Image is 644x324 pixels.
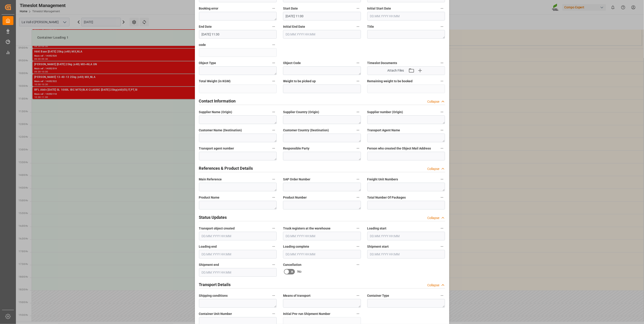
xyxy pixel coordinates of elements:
span: No [297,269,301,274]
button: Remaining weight to be booked [439,78,445,84]
button: Supplier Country (Origin) [355,109,361,115]
button: Truck registers at the warehouse [355,225,361,231]
span: Total Number Of Packages [367,195,406,200]
button: Transport object created [271,225,277,231]
span: Initial End Date [283,24,305,29]
span: Weight to be picked up [283,79,316,84]
button: Responsible Party [355,145,361,151]
span: Total Weight (in KGM) [199,79,231,84]
span: Person who created the Object Mail Address [367,146,431,151]
button: Object Code [355,60,361,66]
span: Main Reference [199,177,222,182]
button: Transport Agent Name [439,127,445,133]
button: Container Unit Number [271,311,277,317]
h2: Transport Details [199,282,231,288]
span: Object Code [283,61,301,65]
button: Freight Unit Numbers [439,176,445,182]
span: Object Type [199,61,216,65]
input: DD.MM.YYYY HH:MM [283,12,361,20]
span: Means of transport [283,293,311,298]
input: DD.MM.YYYY HH:MM [199,30,277,39]
span: Initial Start Date [367,6,391,11]
button: Cancellation [355,262,361,268]
span: Truck registers at the warehouse [283,226,331,231]
span: Loading complete [283,244,309,249]
input: DD.MM.YYYY HH:MM [283,250,361,259]
input: DD.MM.YYYY HH:MM [199,232,277,240]
div: Collapse [428,167,440,171]
button: SAP Order Number [355,176,361,182]
input: DD.MM.YYYY HH:MM [199,250,277,259]
h2: References & Product Details [199,165,253,171]
span: Title [367,24,374,29]
span: Supplier Name (Origin) [199,110,232,115]
button: Shipping conditions [271,293,277,299]
button: Total Weight (in KGM) [271,78,277,84]
span: Responsible Party [283,146,309,151]
span: Product Number [283,195,307,200]
button: Title [439,24,445,30]
span: Cancellation [283,262,301,267]
span: End Date [199,24,212,29]
button: Means of transport [355,293,361,299]
span: Product Name [199,195,220,200]
h2: Status Updates [199,214,227,220]
span: Loading end [199,244,217,249]
button: Shipment start [439,244,445,249]
span: Customer Name (Destination) [199,128,242,133]
button: Loading end [271,244,277,249]
span: Shipment end [199,262,219,267]
button: Object Type [271,60,277,66]
button: Person who created the Object Mail Address [439,145,445,151]
button: Timeslot Documents [439,60,445,66]
span: Shipment start [367,244,389,249]
span: Container Unit Number [199,312,232,316]
span: Remaining weight to be booked [367,79,413,84]
input: DD.MM.YYYY HH:MM [367,12,445,20]
button: Shipment end [271,262,277,268]
div: Collapse [428,99,440,104]
button: Product Name [271,194,277,200]
button: End Date [271,24,277,30]
input: DD.MM.YYYY HH:MM [199,268,277,277]
span: Container Type [367,293,389,298]
button: Customer Country (Destination) [355,127,361,133]
span: Shipping conditions [199,293,228,298]
span: Transport Agent Name [367,128,400,133]
span: Transport agent number [199,146,234,151]
button: Transport agent number [271,145,277,151]
button: Initial Start Date [439,5,445,11]
h2: Contact Information [199,98,236,104]
span: Attach Files [387,68,404,73]
button: Supplier number (Origin) [439,109,445,115]
span: Freight Unit Numbers [367,177,398,182]
span: Supplier number (Origin) [367,110,403,115]
button: Container Type [439,293,445,299]
div: Collapse [428,216,440,220]
button: Supplier Name (Origin) [271,109,277,115]
span: Supplier Country (Origin) [283,110,319,115]
span: Customer Country (Destination) [283,128,329,133]
button: Weight to be picked up [355,78,361,84]
span: Loading start [367,226,387,231]
input: DD.MM.YYYY HH:MM [367,232,445,240]
span: Booking error [199,6,219,11]
span: Timeslot Documents [367,61,397,65]
button: Loading complete [355,244,361,249]
span: Transport object created [199,226,235,231]
button: Main Reference [271,176,277,182]
input: DD.MM.YYYY HH:MM [367,250,445,259]
span: SAP Order Number [283,177,310,182]
button: Product Number [355,194,361,200]
button: Total Number Of Packages [439,194,445,200]
button: code [271,42,277,48]
div: Collapse [428,283,440,288]
button: Start Date [355,5,361,11]
button: Initial End Date [355,24,361,30]
span: Initial Pre-run Shipment Number [283,312,330,316]
span: code [199,42,206,47]
button: Customer Name (Destination) [271,127,277,133]
button: Booking error [271,5,277,11]
input: DD.MM.YYYY HH:MM [283,30,361,39]
input: DD.MM.YYYY HH:MM [283,232,361,240]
